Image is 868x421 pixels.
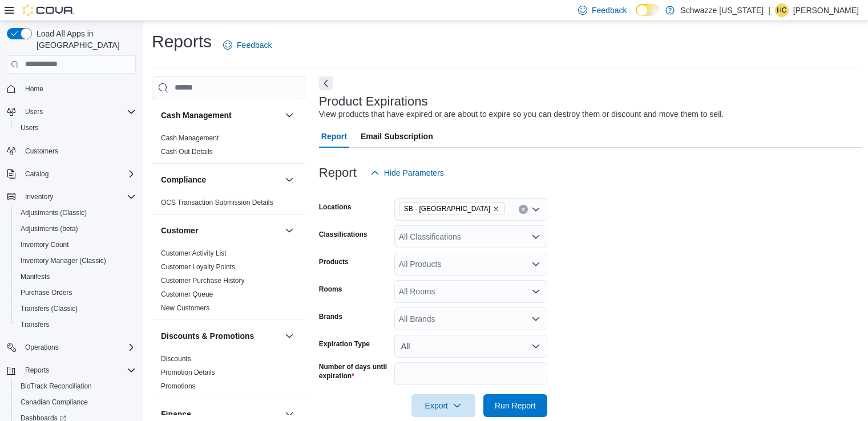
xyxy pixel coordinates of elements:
button: Finance [282,407,296,421]
span: Purchase Orders [16,286,136,299]
input: Dark Mode [636,4,660,16]
span: Adjustments (beta) [16,222,136,236]
button: Export [411,394,475,417]
span: Cash Management [161,133,219,143]
button: Compliance [161,174,280,185]
span: Users [21,123,38,132]
label: Number of days until expiration [319,362,390,380]
p: Schwazze [US_STATE] [680,3,764,17]
span: SB - Manitou Springs [399,203,504,215]
label: Expiration Type [319,339,370,349]
a: Feedback [219,34,276,56]
div: Discounts & Promotions [152,352,305,398]
span: Run Report [495,400,536,411]
span: Inventory Manager (Classic) [16,254,136,268]
span: Inventory Manager (Classic) [21,256,106,265]
span: Users [21,105,136,119]
span: Home [25,84,43,94]
button: Users [11,120,140,136]
button: Reports [2,362,140,378]
span: Canadian Compliance [16,395,136,409]
button: Open list of options [531,232,540,241]
h3: Finance [161,408,191,420]
button: Inventory [2,189,140,205]
button: Cash Management [161,110,280,121]
button: Adjustments (Classic) [11,205,140,221]
a: Users [16,121,43,135]
span: Users [16,121,136,135]
div: Holly Carpenter [775,3,789,17]
span: Customer Queue [161,290,213,299]
button: Home [2,80,140,97]
span: SB - [GEOGRAPHIC_DATA] [404,203,490,214]
span: Promotions [161,382,196,391]
button: Remove SB - Manitou Springs from selection in this group [492,205,499,212]
a: Canadian Compliance [16,395,92,409]
button: Discounts & Promotions [282,329,296,343]
button: Open list of options [531,205,540,214]
a: Transfers [16,318,54,331]
a: Promotion Details [161,369,215,377]
span: Operations [21,341,136,354]
h3: Cash Management [161,110,232,121]
label: Classifications [319,230,368,239]
div: Cash Management [152,131,305,163]
button: Inventory Manager (Classic) [11,253,140,269]
span: BioTrack Reconciliation [16,379,136,393]
a: New Customers [161,304,209,312]
a: Cash Out Details [161,148,213,156]
button: Clear input [519,205,528,214]
span: Catalog [21,167,136,181]
p: [PERSON_NAME] [793,3,859,17]
span: Inventory Count [16,238,136,252]
span: Catalog [25,169,49,179]
button: Inventory Count [11,237,140,253]
button: Canadian Compliance [11,394,140,410]
a: Home [21,82,48,96]
span: Canadian Compliance [21,398,88,407]
button: Compliance [282,173,296,187]
a: Manifests [16,270,54,284]
a: Customer Loyalty Points [161,263,235,271]
button: Customers [2,143,140,159]
span: Hide Parameters [384,167,444,179]
span: Inventory [25,192,53,201]
label: Rooms [319,285,342,294]
button: Hide Parameters [366,161,449,184]
span: Transfers (Classic) [16,302,136,315]
a: Adjustments (Classic) [16,206,91,220]
span: Feedback [237,39,272,51]
p: | [768,3,770,17]
button: Reports [21,363,54,377]
div: Compliance [152,196,305,214]
button: Manifests [11,269,140,285]
button: BioTrack Reconciliation [11,378,140,394]
span: Reports [21,363,136,377]
span: Transfers [16,318,136,331]
a: Customer Purchase History [161,277,245,285]
span: Customers [21,144,136,158]
label: Locations [319,203,352,212]
label: Brands [319,312,342,321]
button: Catalog [2,166,140,182]
a: Discounts [161,355,191,363]
button: Purchase Orders [11,285,140,301]
span: Customers [25,147,58,156]
span: Inventory Count [21,240,69,249]
span: Transfers [21,320,49,329]
button: Operations [21,341,63,354]
button: All [394,335,547,358]
button: Next [319,76,333,90]
span: Export [418,394,469,417]
h1: Reports [152,30,212,53]
button: Users [21,105,47,119]
h3: Compliance [161,174,206,185]
span: Adjustments (Classic) [16,206,136,220]
span: Adjustments (beta) [21,224,78,233]
span: Customer Purchase History [161,276,245,285]
button: Open list of options [531,314,540,323]
span: Transfers (Classic) [21,304,78,313]
div: Customer [152,246,305,319]
span: OCS Transaction Submission Details [161,198,273,207]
